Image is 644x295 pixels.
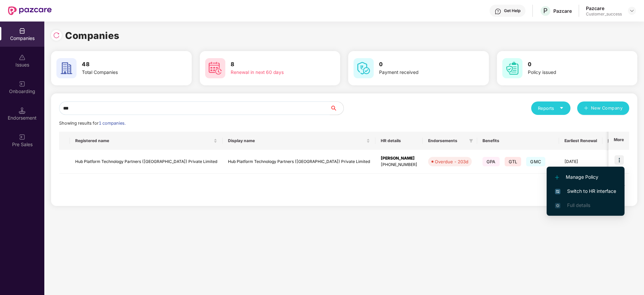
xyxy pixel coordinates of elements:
img: svg+xml;base64,PHN2ZyB4bWxucz0iaHR0cDovL3d3dy53My5vcmcvMjAwMC9zdmciIHdpZHRoPSIxMi4yMDEiIGhlaWdodD... [555,175,559,179]
img: icon [614,155,624,165]
div: Policy issued [528,69,612,76]
span: P [543,7,548,15]
div: Customer_success [586,11,622,17]
button: plusNew Company [577,101,629,115]
td: Hub Platform Technology Partners ([GEOGRAPHIC_DATA]) Private Limited [70,150,223,174]
div: Reports [538,105,564,112]
div: Total Companies [82,69,167,76]
span: GMC [526,157,545,166]
img: svg+xml;base64,PHN2ZyB4bWxucz0iaHR0cDovL3d3dy53My5vcmcvMjAwMC9zdmciIHdpZHRoPSIxNiIgaGVpZ2h0PSIxNi... [555,189,560,194]
th: Issues [602,132,631,150]
div: [PERSON_NAME] [381,155,417,162]
th: More [608,132,629,150]
span: filter [469,139,473,143]
span: Endorsements [428,138,466,143]
img: svg+xml;base64,PHN2ZyB4bWxucz0iaHR0cDovL3d3dy53My5vcmcvMjAwMC9zdmciIHdpZHRoPSIxNi4zNjMiIGhlaWdodD... [555,203,560,208]
img: svg+xml;base64,PHN2ZyB4bWxucz0iaHR0cDovL3d3dy53My5vcmcvMjAwMC9zdmciIHdpZHRoPSI2MCIgaGVpZ2h0PSI2MC... [56,58,77,78]
span: Full details [567,202,590,208]
th: Earliest Renewal [559,132,602,150]
img: svg+xml;base64,PHN2ZyB3aWR0aD0iMjAiIGhlaWdodD0iMjAiIHZpZXdCb3g9IjAgMCAyMCAyMCIgZmlsbD0ibm9uZSIgeG... [19,134,26,140]
img: svg+xml;base64,PHN2ZyB4bWxucz0iaHR0cDovL3d3dy53My5vcmcvMjAwMC9zdmciIHdpZHRoPSI2MCIgaGVpZ2h0PSI2MC... [205,58,225,78]
div: 0 [608,159,626,165]
td: [DATE] [559,150,602,174]
img: svg+xml;base64,PHN2ZyBpZD0iQ29tcGFuaWVzIiB4bWxucz0iaHR0cDovL3d3dy53My5vcmcvMjAwMC9zdmciIHdpZHRoPS... [19,28,26,34]
th: Display name [223,132,375,150]
img: svg+xml;base64,PHN2ZyB3aWR0aD0iMTQuNSIgaGVpZ2h0PSIxNC41IiB2aWV3Qm94PSIwIDAgMTYgMTYiIGZpbGw9Im5vbm... [19,107,26,114]
div: Payment received [379,69,464,76]
div: Pazcare [553,8,572,14]
h3: 0 [379,60,464,69]
span: 1 companies. [99,121,126,126]
td: Hub Platform Technology Partners ([GEOGRAPHIC_DATA]) Private Limited [223,150,375,174]
span: plus [584,106,588,111]
span: search [330,106,343,111]
div: Pazcare [586,5,622,11]
span: GTL [505,157,521,166]
span: Manage Policy [555,173,616,181]
span: Showing results for [59,121,126,126]
span: filter [468,137,474,145]
th: Benefits [477,132,559,150]
th: HR details [375,132,423,150]
div: Get Help [504,8,520,13]
span: Issues [608,138,621,143]
h3: 0 [528,60,612,69]
div: Overdue - 203d [435,158,468,165]
div: Renewal in next 60 days [231,69,315,76]
img: svg+xml;base64,PHN2ZyBpZD0iSGVscC0zMngzMiIgeG1sbnM9Imh0dHA6Ly93d3cudzMub3JnLzIwMDAvc3ZnIiB3aWR0aD... [495,8,501,15]
h3: 8 [231,60,315,69]
img: svg+xml;base64,PHN2ZyB4bWxucz0iaHR0cDovL3d3dy53My5vcmcvMjAwMC9zdmciIHdpZHRoPSI2MCIgaGVpZ2h0PSI2MC... [354,58,374,78]
img: New Pazcare Logo [8,6,52,15]
span: Display name [228,138,365,143]
img: svg+xml;base64,PHN2ZyB3aWR0aD0iMjAiIGhlaWdodD0iMjAiIHZpZXdCb3g9IjAgMCAyMCAyMCIgZmlsbD0ibm9uZSIgeG... [19,81,26,87]
button: search [330,101,344,115]
img: svg+xml;base64,PHN2ZyBpZD0iSXNzdWVzX2Rpc2FibGVkIiB4bWxucz0iaHR0cDovL3d3dy53My5vcmcvMjAwMC9zdmciIH... [19,54,26,61]
span: caret-down [559,106,564,110]
span: Registered name [75,138,212,143]
img: svg+xml;base64,PHN2ZyBpZD0iRHJvcGRvd24tMzJ4MzIiIHhtbG5zPSJodHRwOi8vd3d3LnczLm9yZy8yMDAwL3N2ZyIgd2... [629,8,635,13]
div: [PHONE_NUMBER] [381,162,417,168]
span: New Company [591,105,623,112]
th: Registered name [70,132,223,150]
img: svg+xml;base64,PHN2ZyB4bWxucz0iaHR0cDovL3d3dy53My5vcmcvMjAwMC9zdmciIHdpZHRoPSI2MCIgaGVpZ2h0PSI2MC... [502,58,522,78]
span: Switch to HR interface [555,187,616,195]
h1: Companies [65,28,120,43]
h3: 48 [82,60,167,69]
span: GPA [482,157,500,166]
img: svg+xml;base64,PHN2ZyBpZD0iUmVsb2FkLTMyeDMyIiB4bWxucz0iaHR0cDovL3d3dy53My5vcmcvMjAwMC9zdmciIHdpZH... [53,32,60,39]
